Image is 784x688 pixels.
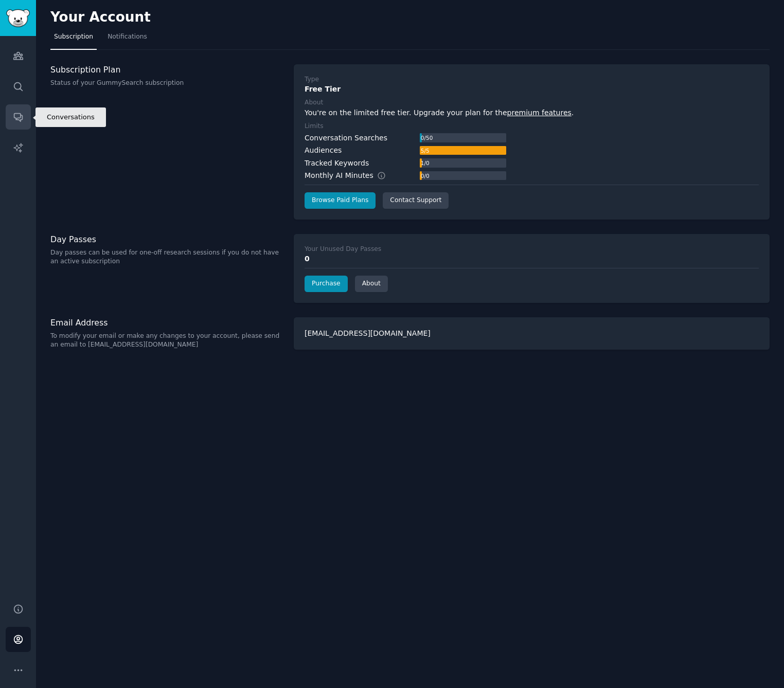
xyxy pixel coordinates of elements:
[50,9,151,26] h2: Your Account
[507,108,572,117] a: premium features
[305,170,397,181] div: Monthly AI Minutes
[104,29,151,50] a: Notifications
[305,192,376,209] a: Browse Paid Plans
[50,64,283,75] h3: Subscription Plan
[50,317,283,328] h3: Email Address
[305,107,759,118] div: You're on the limited free tier. Upgrade your plan for the .
[305,245,381,254] div: Your Unused Day Passes
[305,158,369,169] div: Tracked Keywords
[305,133,387,143] div: Conversation Searches
[54,32,93,42] span: Subscription
[6,9,30,27] img: GummySearch logo
[50,79,283,88] p: Status of your GummySearch subscription
[305,254,759,264] div: 0
[420,158,430,168] div: 1 / 0
[305,98,323,107] div: About
[50,234,283,245] h3: Day Passes
[383,192,449,209] a: Contact Support
[305,276,348,292] a: Purchase
[50,29,97,50] a: Subscription
[50,248,283,266] p: Day passes can be used for one-off research sessions if you do not have an active subscription
[355,276,388,292] a: About
[305,84,759,95] div: Free Tier
[420,146,430,155] div: 5 / 5
[305,122,324,131] div: Limits
[420,171,430,180] div: 0 / 0
[108,32,147,42] span: Notifications
[305,75,319,84] div: Type
[294,317,770,350] div: [EMAIL_ADDRESS][DOMAIN_NAME]
[50,332,283,350] p: To modify your email or make any changes to your account, please send an email to [EMAIL_ADDRESS]...
[420,133,434,142] div: 0 / 50
[305,145,342,156] div: Audiences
